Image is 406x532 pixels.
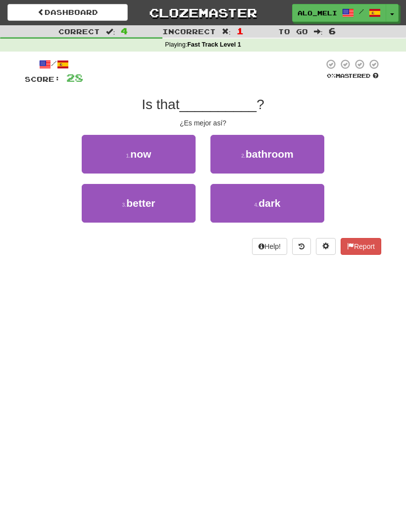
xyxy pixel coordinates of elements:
strong: Fast Track Level 1 [187,41,241,48]
button: 3.better [82,184,196,223]
span: : [222,28,231,35]
button: 1.now [82,135,196,174]
small: 1 . [126,153,131,159]
button: Help! [252,238,287,255]
div: Mastered [324,72,381,80]
button: 4.dark [210,184,324,223]
span: : [314,28,323,35]
button: Report [341,238,381,255]
button: Round history (alt+y) [292,238,311,255]
button: 2.bathroom [210,135,324,174]
div: / [25,59,83,71]
div: ¿Es mejor así? [25,118,381,128]
span: To go [278,27,308,36]
span: / [359,8,364,15]
span: Incorrect [162,27,216,36]
span: 6 [329,26,336,36]
span: 1 [237,26,244,36]
small: 3 . [122,202,126,208]
a: Alo_Meli-31 / [292,4,386,22]
span: __________ [179,97,256,112]
a: Dashboard [7,4,128,21]
span: Score: [25,75,60,83]
span: 28 [66,71,83,84]
span: : [106,28,115,35]
span: bathroom [246,148,294,160]
small: 4 . [254,202,258,208]
span: 0 % [327,72,336,79]
span: better [126,197,155,209]
span: Is that [142,97,179,112]
span: 4 [121,26,128,36]
span: Correct [58,27,100,36]
a: Clozemaster [143,4,263,21]
span: now [130,148,151,160]
small: 2 . [241,153,246,159]
span: ? [256,97,264,112]
span: Alo_Meli-31 [298,8,337,17]
span: dark [258,197,280,209]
